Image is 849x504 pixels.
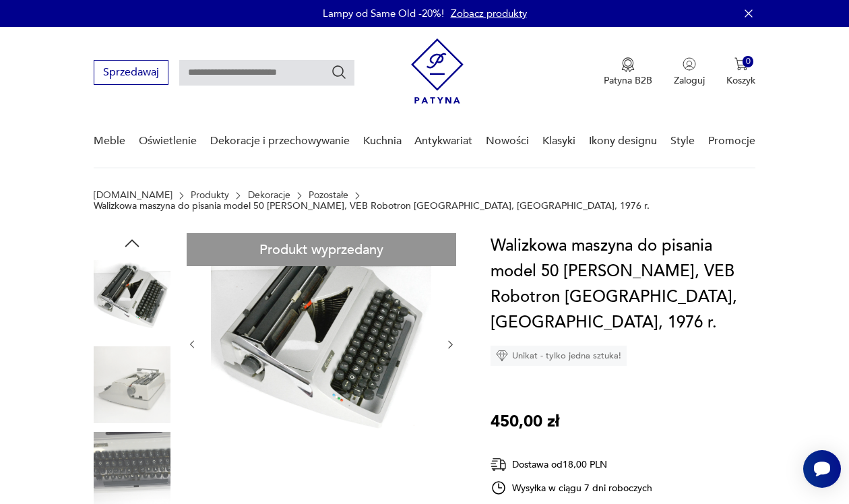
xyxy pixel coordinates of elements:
[726,57,755,87] button: 0Koszyk
[621,57,635,72] img: Ikona medalu
[743,56,754,67] div: 0
[491,233,755,336] h1: Walizkowa maszyna do pisania model 50 [PERSON_NAME], VEB Robotron [GEOGRAPHIC_DATA], [GEOGRAPHIC_...
[496,350,508,362] img: Ikona diamentu
[94,115,125,167] a: Meble
[414,115,472,167] a: Antykwariat
[94,260,170,337] img: Zdjęcie produktu Walizkowa maszyna do pisania model 50 Erika, VEB Robotron Berlin, Niemcy, 1976 r.
[604,74,652,87] p: Patyna B2B
[604,57,652,87] button: Patyna B2B
[94,60,168,85] button: Sprzedawaj
[187,233,456,266] div: Produkt wyprzedany
[491,480,652,496] div: Wysyłka w ciągu 7 dni roboczych
[210,115,350,167] a: Dekoracje i przechowywanie
[411,38,464,104] img: Patyna - sklep z meblami i dekoracjami vintage
[323,7,444,20] p: Lampy od Same Old -20%!
[211,233,431,453] img: Zdjęcie produktu Walizkowa maszyna do pisania model 50 Erika, VEB Robotron Berlin, Niemcy, 1976 r.
[451,7,527,20] a: Zobacz produkty
[94,201,650,212] p: Walizkowa maszyna do pisania model 50 [PERSON_NAME], VEB Robotron [GEOGRAPHIC_DATA], [GEOGRAPHIC_...
[491,456,652,473] div: Dostawa od 18,00 PLN
[139,115,197,167] a: Oświetlenie
[803,450,841,488] iframe: Smartsupp widget button
[670,115,695,167] a: Style
[191,190,229,201] a: Produkty
[542,115,575,167] a: Klasyki
[734,57,748,71] img: Ikona koszyka
[491,409,559,435] p: 450,00 zł
[94,346,170,423] img: Zdjęcie produktu Walizkowa maszyna do pisania model 50 Erika, VEB Robotron Berlin, Niemcy, 1976 r.
[94,190,172,201] a: [DOMAIN_NAME]
[726,74,755,87] p: Koszyk
[94,69,168,78] a: Sprzedawaj
[331,64,347,80] button: Szukaj
[589,115,657,167] a: Ikony designu
[491,346,627,366] div: Unikat - tylko jedna sztuka!
[604,57,652,87] a: Ikona medaluPatyna B2B
[708,115,755,167] a: Promocje
[363,115,402,167] a: Kuchnia
[309,190,348,201] a: Pozostałe
[486,115,529,167] a: Nowości
[674,57,705,87] button: Zaloguj
[248,190,290,201] a: Dekoracje
[491,456,507,473] img: Ikona dostawy
[674,74,705,87] p: Zaloguj
[683,57,696,71] img: Ikonka użytkownika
